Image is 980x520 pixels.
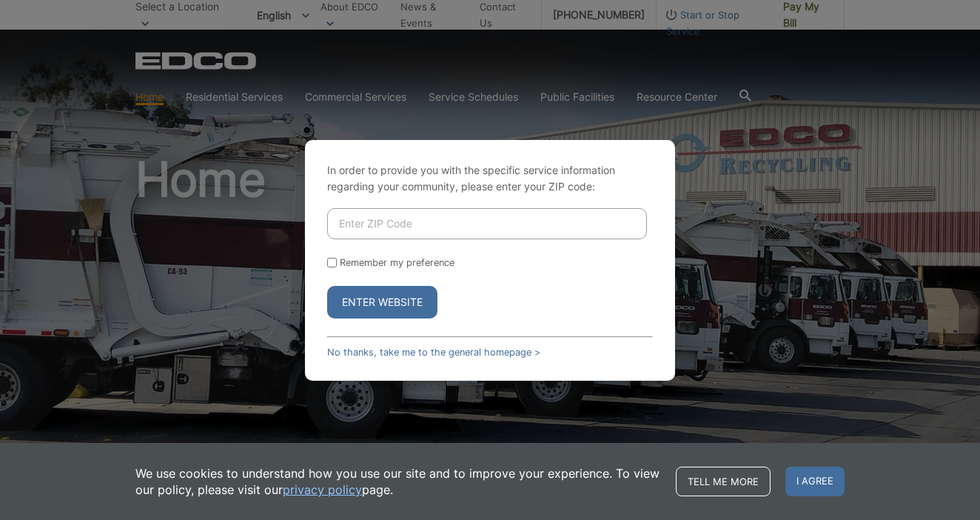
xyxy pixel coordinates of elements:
p: In order to provide you with the specific service information regarding your community, please en... [327,162,653,195]
a: privacy policy [283,481,362,498]
a: No thanks, take me to the general homepage > [327,347,540,358]
p: We use cookies to understand how you use our site and to improve your experience. To view our pol... [135,465,661,498]
span: I agree [785,467,845,496]
a: Tell me more [676,467,771,496]
input: Enter ZIP Code [327,208,647,239]
button: Enter Website [327,286,437,319]
label: Remember my preference [340,257,454,268]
